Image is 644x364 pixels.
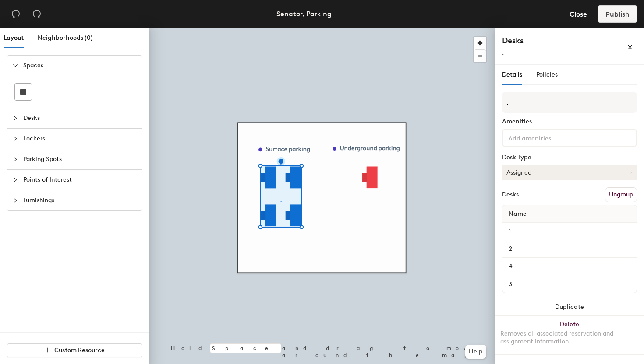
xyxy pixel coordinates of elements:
span: Policies [536,71,558,78]
div: Removes all associated reservation and assignment information [500,330,639,346]
span: Spaces [23,56,136,76]
span: collapsed [13,198,18,203]
button: Close [562,5,594,23]
span: . [502,49,504,56]
span: Neighborhoods (0) [38,34,93,42]
button: Ungroup [605,187,637,202]
span: Parking Spots [23,149,136,169]
input: Unnamed desk [504,278,635,290]
span: Name [504,206,531,222]
button: Duplicate [495,298,644,316]
div: Amenities [502,118,637,125]
input: Add amenities [506,132,585,143]
span: collapsed [13,115,18,121]
div: Senator, Parking [276,8,332,19]
span: undo [11,9,20,18]
button: Publish [598,5,637,23]
input: Unnamed desk [504,225,635,238]
button: Assigned [502,164,637,180]
span: Furnishings [23,190,136,210]
span: Details [502,71,522,78]
div: Desk Type [502,154,637,161]
span: expanded [13,63,18,68]
button: Custom Resource [7,343,142,357]
span: collapsed [13,157,18,162]
span: close [627,44,633,50]
input: Unnamed desk [504,260,635,273]
div: Desks [502,191,519,198]
button: Help [465,345,486,359]
h4: Desks [502,35,598,46]
span: collapsed [13,136,18,141]
span: collapsed [13,177,18,182]
span: Layout [4,34,24,42]
button: Redo (⌘ + ⇧ + Z) [28,5,46,23]
button: DeleteRemoves all associated reservation and assignment information [495,316,644,354]
span: Lockers [23,129,136,149]
input: Unnamed desk [504,243,635,255]
span: Custom Resource [54,346,105,354]
span: Desks [23,108,136,128]
span: Close [570,10,587,18]
button: Undo (⌘ + Z) [7,5,25,23]
span: Points of Interest [23,170,136,190]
